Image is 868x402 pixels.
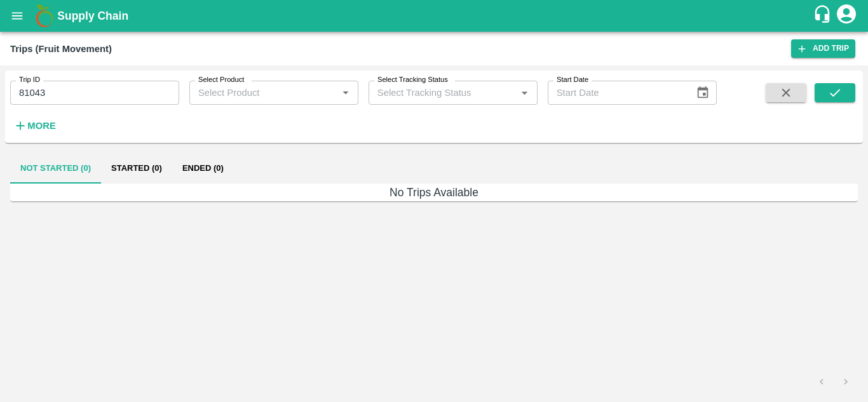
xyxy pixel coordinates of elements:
[377,75,448,85] label: Select Tracking Status
[193,84,334,101] input: Select Product
[337,84,354,101] button: Open
[10,41,112,57] div: Trips (Fruit Movement)
[372,84,513,101] input: Select Tracking Status
[516,84,532,101] button: Open
[10,81,179,105] input: Enter Trip ID
[557,75,588,85] label: Start Date
[548,81,686,105] input: Start Date
[813,4,835,27] div: customer-support
[101,153,172,184] button: Started (0)
[10,153,101,184] button: Not Started (0)
[10,115,59,137] button: More
[691,81,715,105] button: Choose date
[10,184,858,201] h6: No Trips Available
[57,10,128,22] b: Supply Chain
[172,153,234,184] button: Ended (0)
[32,3,57,29] img: logo
[198,75,244,85] label: Select Product
[57,7,813,25] a: Supply Chain
[791,39,855,58] a: Add Trip
[810,372,858,392] nav: pagination navigation
[3,1,32,30] button: open drawer
[19,75,40,85] label: Trip ID
[27,121,56,131] strong: More
[835,3,858,29] div: account of current user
